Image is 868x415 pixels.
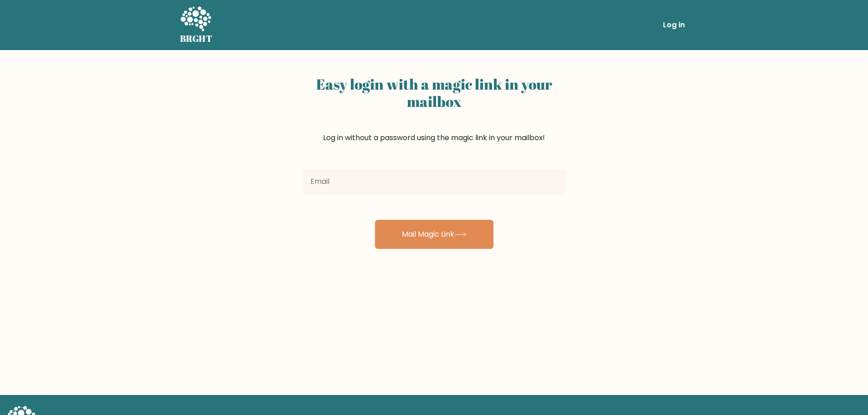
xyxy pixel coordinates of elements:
a: Log in [659,16,688,34]
div: Log in without a password using the magic link in your mailbox! [303,72,565,165]
input: Email [303,169,565,194]
a: BRGHT [180,4,213,46]
h2: Easy login with a magic link in your mailbox [303,76,565,111]
button: Mail Magic Link [375,220,493,249]
h5: BRGHT [180,33,213,44]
